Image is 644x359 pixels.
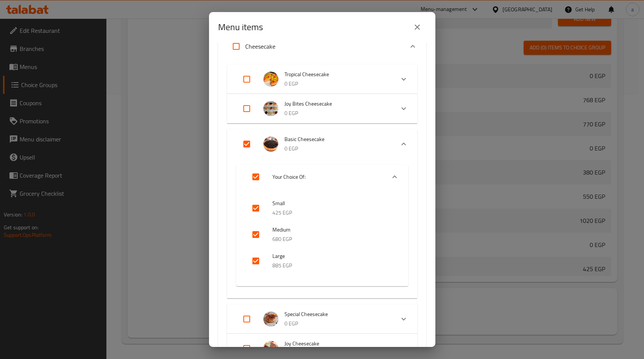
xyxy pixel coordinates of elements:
span: Tropical Cheesecake [284,70,389,79]
span: Joy Cheesecake [284,339,389,348]
img: Special Cheesecake [263,311,278,327]
p: 0 EGP [284,319,389,328]
div: Expand [227,304,417,334]
p: 885 EGP [272,261,393,270]
div: Expand [227,159,417,298]
span: Medium [272,225,393,235]
img: Tropical Cheesecake [263,72,278,87]
img: Joy Bites Cheesecake [263,101,278,116]
div: Expand [227,64,417,94]
div: Expand [236,189,408,286]
p: 425 EGP [272,208,393,218]
p: 0 EGP [284,109,389,118]
p: Cheesecake [245,42,275,51]
span: Small [272,199,393,208]
span: Joy Bites Cheesecake [284,99,389,109]
span: Special Cheesecake [284,310,389,319]
p: 680 EGP [272,235,393,244]
span: Your Choice Of: [272,172,380,182]
span: Large [272,252,393,261]
p: 0 EGP [284,144,389,153]
button: close [408,18,426,36]
p: 0 EGP [284,79,389,89]
div: Expand [227,129,417,159]
h2: Menu items [218,21,263,33]
img: Basic Cheesecake [263,137,278,152]
div: Expand [227,94,417,123]
div: Expand [236,165,408,189]
img: Joy Cheesecake [263,341,278,356]
div: Expand [218,34,426,58]
span: Basic Cheesecake [284,135,389,144]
